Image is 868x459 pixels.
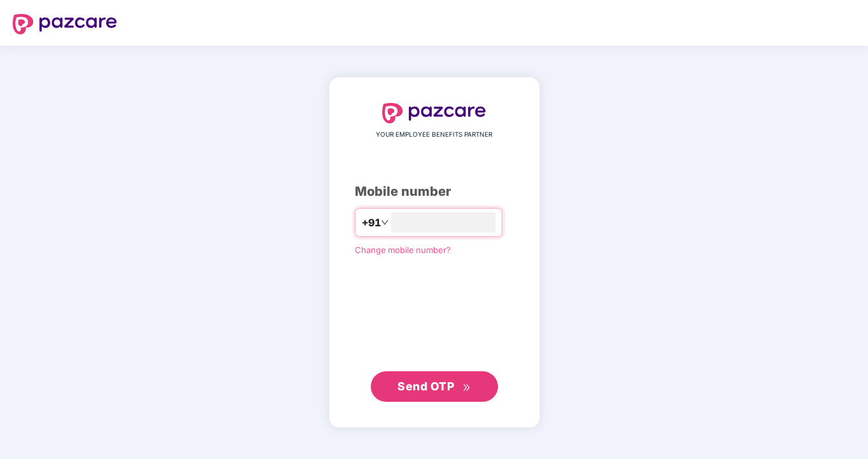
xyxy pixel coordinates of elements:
[13,14,117,34] img: logo
[362,215,381,231] span: +91
[376,130,492,140] span: YOUR EMPLOYEE BENEFITS PARTNER
[355,245,451,255] a: Change mobile number?
[381,219,389,226] span: down
[371,371,498,402] button: Send OTPdouble-right
[397,380,454,393] span: Send OTP
[382,103,486,123] img: logo
[355,182,514,202] div: Mobile number
[462,383,471,392] span: double-right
